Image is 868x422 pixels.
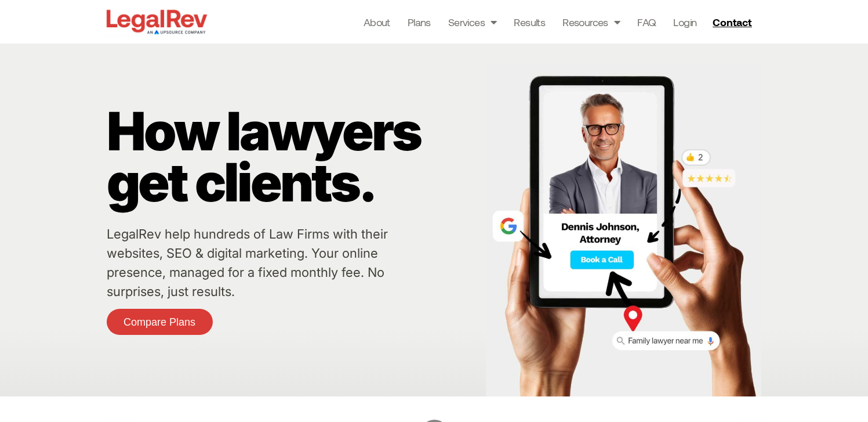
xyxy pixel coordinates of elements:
[713,17,751,27] span: Contact
[562,14,620,30] a: Resources
[514,14,545,30] a: Results
[107,309,213,335] a: Compare Plans
[124,317,195,327] span: Compare Plans
[408,14,431,30] a: Plans
[364,14,390,30] a: About
[364,14,697,30] nav: Menu
[107,226,388,299] a: LegalRev help hundreds of Law Firms with their websites, SEO & digital marketing. Your online pre...
[107,106,480,208] p: How lawyers get clients.
[637,14,656,30] a: FAQ
[673,14,696,30] a: Login
[708,13,759,31] a: Contact
[448,14,497,30] a: Services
